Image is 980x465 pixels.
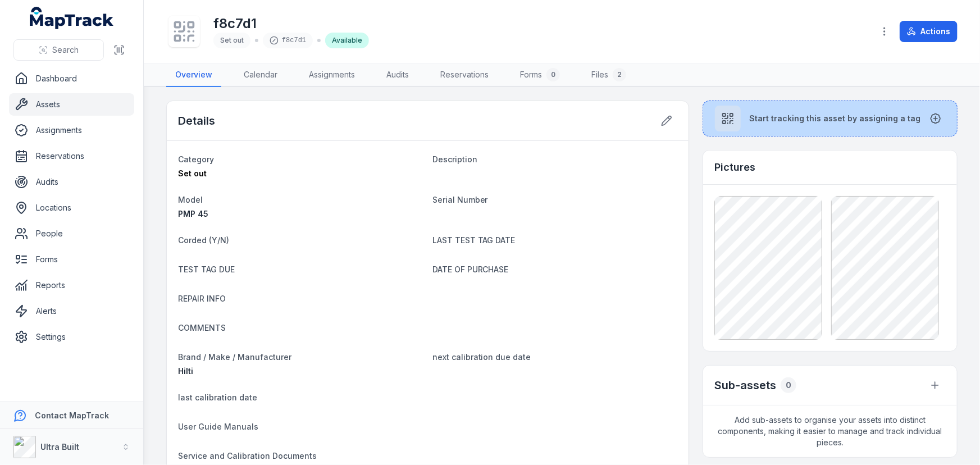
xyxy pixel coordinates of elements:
span: next calibration due date [432,352,531,362]
a: Reservations [431,63,498,87]
span: Search [52,44,79,56]
a: Overview [166,63,221,87]
a: Assets [9,93,134,116]
div: 0 [781,377,796,393]
a: Audits [377,63,418,87]
a: Reports [9,274,134,297]
span: User Guide Manuals [178,422,258,431]
span: COMMENTS [178,323,226,332]
a: Calendar [235,63,286,87]
div: 2 [613,68,626,81]
span: Category [178,154,214,164]
a: Locations [9,197,134,219]
a: Forms0 [511,63,569,87]
span: Start tracking this asset by assigning a tag [750,113,921,124]
span: Add sub-assets to organise your assets into distinct components, making it easier to manage and t... [703,405,957,457]
h1: f8c7d1 [213,15,369,33]
span: REPAIR INFO [178,294,226,303]
h3: Pictures [714,159,755,175]
div: 0 [546,68,560,81]
strong: Ultra Built [40,442,79,452]
span: Brand / Make / Manufacturer [178,352,291,362]
span: LAST TEST TAG DATE [432,235,516,245]
span: Corded (Y/N) [178,235,229,245]
strong: Contact MapTrack [35,411,109,420]
span: Model [178,195,203,204]
span: Description [432,154,477,164]
button: Actions [900,21,958,42]
h2: Sub-assets [714,377,776,393]
span: Serial Number [432,195,488,204]
a: Alerts [9,300,134,322]
span: Hilti [178,366,193,376]
a: MapTrack [30,7,114,29]
a: Audits [9,171,134,193]
h2: Details [178,113,215,129]
span: last calibration date [178,393,257,402]
a: Forms [9,248,134,271]
a: Settings [9,326,134,348]
span: PMP 45 [178,209,208,218]
a: Assignments [9,119,134,142]
span: Service and Calibration Documents [178,451,317,461]
span: Set out [220,36,244,44]
span: TEST TAG DUE [178,265,235,274]
span: Set out [178,168,207,178]
a: Dashboard [9,67,134,90]
a: People [9,222,134,245]
button: Start tracking this asset by assigning a tag [703,101,958,136]
button: Search [13,39,104,61]
div: Available [325,33,369,48]
div: f8c7d1 [263,33,313,48]
a: Files2 [582,63,635,87]
span: DATE OF PURCHASE [432,265,509,274]
a: Assignments [300,63,364,87]
a: Reservations [9,145,134,167]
